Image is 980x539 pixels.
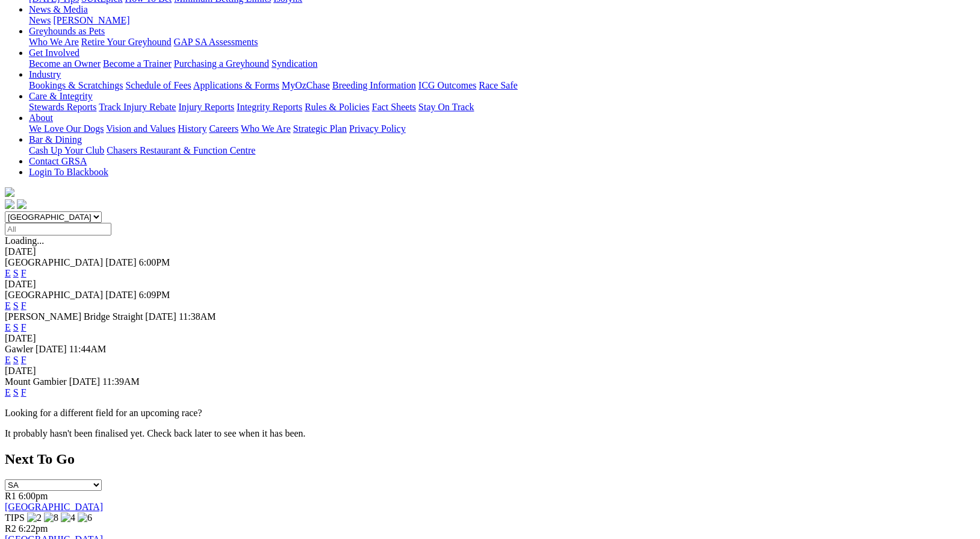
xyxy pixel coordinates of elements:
a: Breeding Information [332,80,416,90]
a: Chasers Restaurant & Function Centre [107,145,255,155]
span: [DATE] [145,311,176,322]
a: S [13,387,19,397]
img: 8 [44,513,58,523]
span: 6:22pm [19,523,48,534]
img: 2 [27,513,42,523]
div: Industry [29,80,975,91]
a: MyOzChase [282,80,330,90]
a: Strategic Plan [293,123,347,134]
a: News & Media [29,4,88,14]
a: S [13,301,19,311]
a: Get Involved [29,48,79,58]
a: E [5,355,11,365]
a: F [21,322,26,332]
a: News [29,15,51,25]
span: [DATE] [36,344,67,354]
div: About [29,123,975,134]
a: S [13,322,19,332]
a: F [21,355,26,365]
img: logo-grsa-white.png [5,187,14,197]
span: 11:38AM [179,311,216,322]
span: Gawler [5,344,33,354]
a: Rules & Policies [305,102,370,112]
a: Bar & Dining [29,134,82,145]
a: Careers [209,123,238,134]
a: E [5,268,11,278]
a: Privacy Policy [349,123,406,134]
a: E [5,387,11,397]
div: [DATE] [5,366,975,376]
a: F [21,301,26,311]
a: Race Safe [479,80,517,90]
a: Become a Trainer [103,58,172,69]
a: Care & Integrity [29,91,93,101]
a: Fact Sheets [372,102,416,112]
a: Track Injury Rebate [99,102,176,112]
span: 6:00pm [19,491,48,501]
partial: It probably hasn't been finalised yet. Check back later to see when it has been. [5,428,306,438]
a: Who We Are [241,123,291,134]
div: Get Involved [29,58,975,69]
span: [DATE] [105,257,137,267]
a: GAP SA Assessments [174,37,258,47]
a: Bookings & Scratchings [29,80,123,90]
a: F [21,387,26,397]
span: R2 [5,523,16,534]
div: News & Media [29,15,975,26]
a: History [178,123,206,134]
img: twitter.svg [17,199,26,209]
a: Stewards Reports [29,102,96,112]
div: [DATE] [5,279,975,290]
div: Bar & Dining [29,145,975,156]
a: Vision and Values [106,123,175,134]
a: S [13,268,19,278]
a: Industry [29,69,61,79]
a: Purchasing a Greyhound [174,58,269,69]
a: [PERSON_NAME] [53,15,129,25]
img: 6 [78,513,92,523]
a: Contact GRSA [29,156,87,166]
p: Looking for a different field for an upcoming race? [5,408,975,419]
a: Schedule of Fees [125,80,191,90]
span: [PERSON_NAME] Bridge Straight [5,311,143,322]
a: Integrity Reports [237,102,302,112]
a: Login To Blackbook [29,167,108,177]
img: facebook.svg [5,199,14,209]
span: TIPS [5,513,25,523]
div: [DATE] [5,333,975,344]
span: [GEOGRAPHIC_DATA] [5,257,103,267]
div: Greyhounds as Pets [29,37,975,48]
div: Care & Integrity [29,102,975,113]
a: [GEOGRAPHIC_DATA] [5,502,103,512]
span: 6:09PM [139,290,170,300]
a: S [13,355,19,365]
span: 6:00PM [139,257,170,267]
a: Stay On Track [418,102,474,112]
a: Applications & Forms [193,80,279,90]
a: E [5,322,11,332]
span: 11:39AM [102,376,140,387]
a: ICG Outcomes [418,80,476,90]
a: Retire Your Greyhound [81,37,172,47]
span: Loading... [5,235,44,246]
a: Who We Are [29,37,79,47]
a: Injury Reports [178,102,234,112]
div: [DATE] [5,246,975,257]
img: 4 [61,513,75,523]
input: Select date [5,223,111,235]
a: Syndication [271,58,317,69]
span: Mount Gambier [5,376,67,387]
span: [DATE] [105,290,137,300]
a: About [29,113,53,123]
a: F [21,268,26,278]
a: E [5,301,11,311]
span: [DATE] [69,376,101,387]
span: R1 [5,491,16,501]
a: We Love Our Dogs [29,123,104,134]
h2: Next To Go [5,451,975,467]
a: Greyhounds as Pets [29,26,105,36]
span: 11:44AM [69,344,107,354]
span: [GEOGRAPHIC_DATA] [5,290,103,300]
a: Cash Up Your Club [29,145,104,155]
a: Become an Owner [29,58,101,69]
